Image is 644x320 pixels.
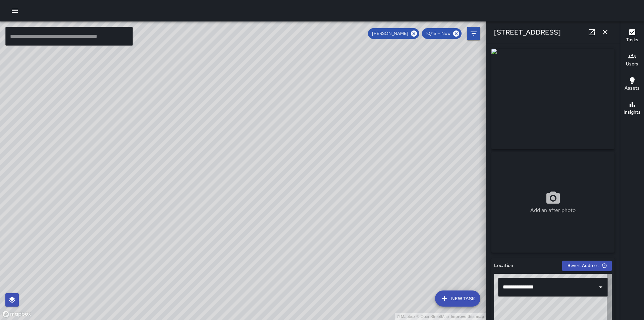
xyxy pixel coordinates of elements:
[435,290,480,307] button: New Task
[620,97,644,121] button: Insights
[368,28,419,39] div: [PERSON_NAME]
[620,72,644,97] button: Assets
[530,206,576,214] p: Add an after photo
[625,85,640,92] h6: Assets
[620,48,644,72] button: Users
[562,261,612,271] button: Revert Address
[368,30,412,37] span: [PERSON_NAME]
[494,262,513,269] h6: Location
[626,60,638,68] h6: Users
[467,27,480,40] button: Filters
[491,49,614,149] img: request_images%2F75be4800-a9d8-11f0-a9e9-238d4d23fe77
[494,27,561,38] h6: [STREET_ADDRESS]
[624,109,641,116] h6: Insights
[620,24,644,48] button: Tasks
[596,282,605,292] button: Open
[422,28,462,39] div: 10/15 — Now
[422,30,454,37] span: 10/15 — Now
[626,36,638,44] h6: Tasks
